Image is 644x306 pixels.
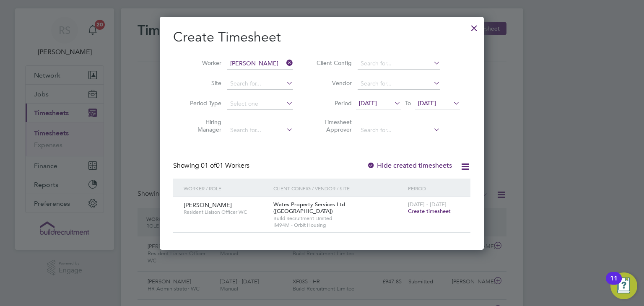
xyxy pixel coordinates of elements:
span: Wates Property Services Ltd ([GEOGRAPHIC_DATA]) [273,201,345,215]
button: Open Resource Center, 11 new notifications [610,272,637,299]
label: Timesheet Approver [314,118,352,133]
div: Worker / Role [182,179,271,198]
span: Resident Liaison Officer WC [184,209,267,215]
span: [PERSON_NAME] [184,201,232,209]
input: Search for... [358,78,440,90]
input: Search for... [227,58,293,70]
span: IM94M - Orbit Housing [273,222,404,228]
input: Search for... [227,78,293,90]
input: Search for... [227,124,293,136]
span: 01 of [201,161,216,170]
div: Period [406,179,462,198]
input: Select one [227,98,293,110]
span: [DATE] - [DATE] [408,201,447,208]
label: Hiring Manager [184,118,221,133]
label: Vendor [314,79,352,87]
span: [DATE] [418,99,436,107]
h2: Create Timesheet [173,29,470,46]
label: Site [184,79,221,87]
span: To [402,98,413,109]
span: [DATE] [359,99,377,107]
span: Build Recruitment Limited [273,215,404,222]
div: Client Config / Vendor / Site [271,179,406,198]
input: Search for... [358,124,440,136]
label: Period Type [184,99,221,107]
div: Showing [173,161,251,170]
span: 01 Workers [201,161,249,170]
input: Search for... [358,58,440,70]
div: 11 [610,278,618,289]
label: Worker [184,59,221,67]
label: Hide created timesheets [367,161,452,170]
label: Period [314,99,352,107]
span: Create timesheet [408,207,451,215]
label: Client Config [314,59,352,67]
